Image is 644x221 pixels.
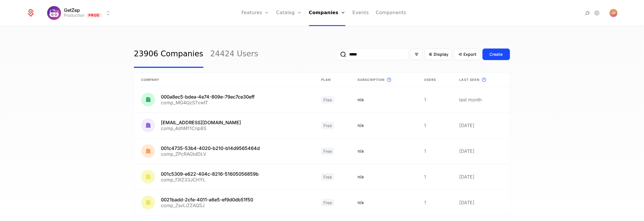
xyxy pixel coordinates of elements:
th: Plan [314,73,351,87]
span: Display [434,51,448,57]
a: 24424 Users [210,41,258,68]
a: Integrations [584,10,591,16]
a: Settings [593,10,600,16]
img: Jack Ryan [610,9,618,17]
div: Production [64,12,84,18]
button: Filter options [411,49,422,60]
div: Create [490,51,503,57]
span: Last seen [459,77,480,82]
button: Create [483,49,510,60]
span: Export [463,51,476,57]
span: Subscription [358,77,384,82]
img: GetZep [47,6,61,20]
th: Users [417,73,452,87]
th: Company [134,73,314,87]
button: Select environment [49,7,112,19]
button: Open user button [610,9,618,17]
a: 23906 Companies [134,41,203,68]
span: GetZep [64,8,80,12]
span: Prod [87,13,102,18]
button: Export [455,49,480,60]
button: Display [425,49,452,60]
